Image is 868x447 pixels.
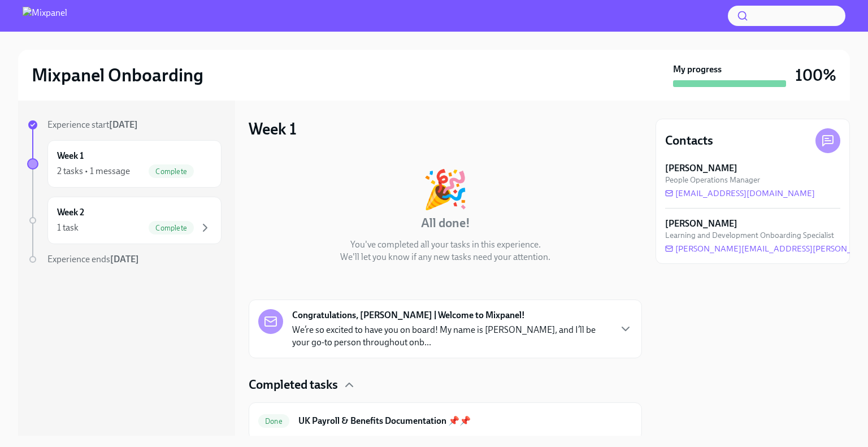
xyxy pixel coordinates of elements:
[422,171,468,208] div: 🎉
[47,254,139,264] span: Experience ends
[292,324,610,349] p: We’re so excited to have you on board! My name is [PERSON_NAME], and I’ll be your go-to person th...
[110,254,139,264] strong: [DATE]
[57,222,79,234] div: 1 task
[27,140,222,188] a: Week 12 tasks • 1 messageComplete
[665,230,834,241] span: Learning and Development Onboarding Specialist
[421,215,470,232] h4: All done!
[665,218,737,230] strong: [PERSON_NAME]
[109,119,138,130] strong: [DATE]
[32,64,203,86] h2: Mixpanel Onboarding
[795,65,836,85] h3: 100%
[292,309,525,322] strong: Congratulations, [PERSON_NAME] | Welcome to Mixpanel!
[298,415,632,427] h6: UK Payroll & Benefits Documentation 📌📌
[249,376,642,393] div: Completed tasks
[258,417,289,426] span: Done
[340,251,550,263] p: We'll let you know if any new tasks need your attention.
[57,150,84,162] h6: Week 1
[27,197,222,244] a: Week 21 taskComplete
[249,119,297,139] h3: Week 1
[57,206,84,219] h6: Week 2
[27,119,222,131] a: Experience start[DATE]
[249,376,338,393] h4: Completed tasks
[665,175,760,185] span: People Operations Manager
[57,165,130,177] div: 2 tasks • 1 message
[673,63,722,76] strong: My progress
[47,119,138,130] span: Experience start
[665,188,815,199] a: [EMAIL_ADDRESS][DOMAIN_NAME]
[665,162,737,175] strong: [PERSON_NAME]
[149,224,194,232] span: Complete
[258,412,632,430] a: DoneUK Payroll & Benefits Documentation 📌📌
[665,132,713,149] h4: Contacts
[149,167,194,176] span: Complete
[23,7,67,25] img: Mixpanel
[350,238,541,251] p: You've completed all your tasks in this experience.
